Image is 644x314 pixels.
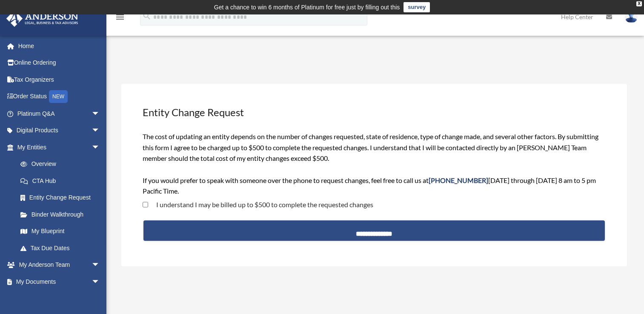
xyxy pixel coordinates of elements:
i: search [142,11,152,21]
div: close [636,1,642,6]
img: Anderson Advisors Platinum Portal [4,10,81,27]
span: arrow_drop_down [92,273,109,291]
div: Get a chance to win 6 months of Platinum for free just by filling out this [214,2,400,12]
span: arrow_drop_down [92,139,109,156]
i: menu [115,12,125,22]
span: [PHONE_NUMBER] [429,176,488,184]
a: CTA Hub [12,172,113,189]
a: Overview [12,156,113,173]
a: My Anderson Teamarrow_drop_down [6,257,113,274]
a: My Blueprint [12,223,113,240]
a: Order StatusNEW [6,88,113,106]
a: menu [115,15,125,22]
a: Online Ordering [6,54,113,71]
span: arrow_drop_down [92,105,109,123]
a: Entity Change Request [12,189,109,206]
div: NEW [49,90,68,103]
a: My Entitiesarrow_drop_down [6,139,113,156]
img: User Pic [625,11,638,23]
span: arrow_drop_down [92,257,109,274]
a: Digital Productsarrow_drop_down [6,122,113,139]
a: My Documentsarrow_drop_down [6,273,113,290]
a: Tax Organizers [6,71,113,88]
a: survey [404,2,430,12]
a: Binder Walkthrough [12,206,113,223]
a: Tax Due Dates [12,240,113,257]
h3: Entity Change Request [142,104,607,120]
a: Home [6,37,113,54]
label: I understand I may be billed up to $500 to complete the requested changes [148,201,373,208]
a: Platinum Q&Aarrow_drop_down [6,105,113,122]
span: The cost of updating an entity depends on the number of changes requested, state of residence, ty... [143,132,598,195]
span: arrow_drop_down [92,122,109,140]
